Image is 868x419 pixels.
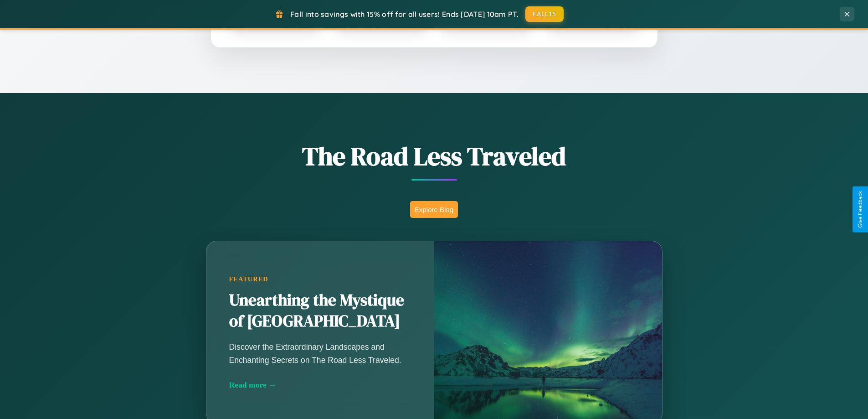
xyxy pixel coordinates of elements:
button: FALL15 [525,6,564,22]
p: Discover the Extraordinary Landscapes and Enchanting Secrets on The Road Less Traveled. [229,341,411,366]
h1: The Road Less Traveled [161,139,708,174]
div: Featured [229,275,411,283]
h2: Unearthing the Mystique of [GEOGRAPHIC_DATA] [229,290,411,332]
div: Read more → [229,380,411,390]
button: Explore Blog [410,201,458,218]
div: Give Feedback [857,191,863,228]
span: Fall into savings with 15% off for all users! Ends [DATE] 10am PT. [290,10,519,19]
